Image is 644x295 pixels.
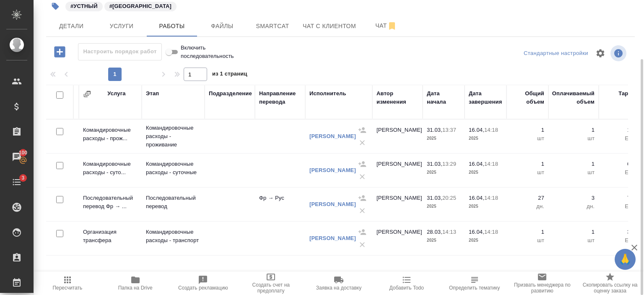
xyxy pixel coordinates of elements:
span: Скопировать ссылку на оценку заказа [581,282,639,294]
p: 2025 [427,236,460,245]
div: Автор изменения [377,89,418,106]
span: 100 [14,149,33,157]
button: Заявка на доставку [305,272,373,295]
p: Командировочные расходы - транспорт [146,228,200,245]
p: 14:18 [484,127,498,133]
p: 2025 [469,236,502,245]
span: Файлы [202,21,242,31]
span: Чат с клиентом [303,21,356,31]
p: #УСТНЫЙ [70,2,98,10]
span: Посмотреть информацию [610,45,628,61]
td: Последовательный перевод Фр → ... [79,190,142,219]
p: шт [511,236,544,245]
p: 31.03, [427,195,442,201]
span: Детали [51,21,91,31]
p: шт [553,168,595,177]
button: Скопировать ссылку на оценку заказа [576,272,644,295]
p: 13:29 [442,161,456,167]
p: 3 [553,194,595,202]
p: EUR [603,202,636,211]
p: Командировочные расходы - суточные [146,160,200,177]
button: 🙏 [615,249,636,270]
span: Франция [104,2,177,9]
div: Направление перевода [259,89,301,106]
p: #[GEOGRAPHIC_DATA] [109,2,171,10]
p: 31.03, [427,127,442,133]
p: 1 [553,126,595,134]
p: EUR [603,168,636,177]
p: дн. [511,202,544,211]
button: Сгруппировать [83,90,91,98]
p: 386 [603,228,636,236]
td: Фр → Рус [255,190,305,219]
button: Призвать менеджера по развитию [508,272,576,295]
p: 700 [603,194,636,202]
p: шт [553,134,595,143]
p: Командировочные расходы - проживание [146,124,200,149]
p: 16.04, [469,195,484,201]
div: split button [522,47,590,60]
p: 27 [511,194,544,202]
p: 14:18 [484,161,498,167]
p: 13:37 [442,127,456,133]
span: Чат [366,21,406,31]
p: 2025 [469,202,502,211]
span: из 1 страниц [212,69,247,81]
button: Добавить Todo [373,272,441,295]
div: Этап [146,89,159,98]
p: шт [553,236,595,245]
div: Услуга [107,89,125,98]
span: Smartcat [252,21,293,31]
div: Дата начала [427,89,460,106]
td: Организация трансфера [79,224,142,253]
span: Пересчитать [52,285,82,291]
p: 16.04, [469,161,484,167]
td: Командировочные расходы - прож... [79,122,142,151]
a: [PERSON_NAME] [309,235,356,241]
button: Определить тематику [441,272,509,295]
p: 31.03, [427,161,442,167]
span: УСТНЫЙ [65,2,104,9]
a: 3 [2,172,31,193]
button: Пересчитать [34,272,101,295]
td: [PERSON_NAME] [372,156,423,185]
p: шт [511,134,544,143]
div: Оплачиваемый объем [552,89,595,106]
p: 1 [553,160,595,168]
td: [PERSON_NAME] [372,190,423,219]
p: 28.03, [427,229,442,235]
div: Дата завершения [469,89,502,106]
button: Создать рекламацию [169,272,237,295]
a: 100 [2,146,31,167]
p: 1 [511,160,544,168]
p: 14:18 [484,195,498,201]
span: Настроить таблицу [590,43,610,63]
span: Призвать менеджера по развитию [513,282,571,294]
p: EUR [603,134,636,143]
p: 2025 [427,202,460,211]
p: 16.04, [469,127,484,133]
div: Исполнитель [309,89,346,98]
a: [PERSON_NAME] [309,167,356,173]
span: Папка на Drive [118,285,153,291]
p: 160 [603,126,636,134]
p: 1 [511,126,544,134]
span: Создать счет на предоплату [242,282,300,294]
td: [PERSON_NAME] [372,122,423,151]
div: Подразделение [209,89,252,98]
p: 20:25 [442,195,456,201]
span: Включить последовательность [181,44,234,60]
span: Добавить Todo [390,285,424,291]
button: Папка на Drive [101,272,169,295]
p: Последовательный перевод [146,194,200,211]
span: Услуги [101,21,142,31]
p: 2025 [469,168,502,177]
svg: Отписаться [387,21,397,31]
span: 3 [16,174,29,182]
p: 16.04, [469,229,484,235]
p: 1 [511,228,544,236]
button: Создать счет на предоплату [237,272,305,295]
span: Работы [152,21,192,31]
a: [PERSON_NAME] [309,133,356,139]
a: [PERSON_NAME] [309,201,356,207]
